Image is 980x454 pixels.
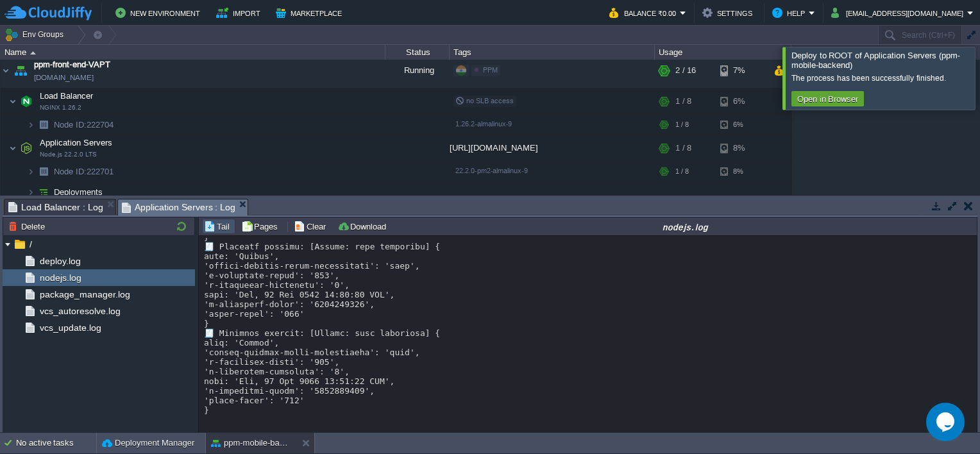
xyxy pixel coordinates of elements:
[37,272,83,283] a: nodejs.log
[40,151,97,158] span: Node.js 22.2.0 LTS
[40,104,81,112] span: NGINX 1.26.2
[702,5,756,21] button: Settings
[27,115,35,135] img: AMDAwAAAACH5BAEAAAAALAAAAAABAAEAAAICRAEAOw==
[772,5,809,21] button: Help
[35,162,53,181] img: AMDAwAAAACH5BAEAAAAALAAAAAABAAEAAAICRAEAOw==
[1,45,385,60] div: Name
[1,53,11,88] img: AMDAwAAAACH5BAEAAAAALAAAAAABAAEAAAICRAEAOw==
[38,138,114,147] a: Application ServersNode.js 22.2.0 LTS
[276,5,346,21] button: Marketplace
[54,120,87,130] span: Node ID:
[385,53,450,88] div: Running
[53,119,115,130] a: Node ID:222704
[720,135,762,161] div: 8%
[35,182,53,202] img: AMDAwAAAACH5BAEAAAAALAAAAAABAAEAAAICRAEAOw==
[241,221,282,232] button: Pages
[675,135,691,161] div: 1 / 8
[791,73,972,83] div: The process has been successfully finished.
[8,221,49,232] button: Delete
[12,53,30,88] img: AMDAwAAAACH5BAEAAAAALAAAAAABAAEAAAICRAEAOw==
[483,66,498,74] span: PPM
[38,90,95,101] span: Load Balancer
[455,97,514,105] span: no SLB access
[450,135,655,161] div: [URL][DOMAIN_NAME]
[17,135,35,161] img: AMDAwAAAACH5BAEAAAAALAAAAAABAAEAAAICRAEAOw==
[122,199,236,215] span: Application Servers : Log
[720,88,762,114] div: 6%
[27,182,35,202] img: AMDAwAAAACH5BAEAAAAALAAAAAABAAEAAAICRAEAOw==
[926,403,967,441] iframe: chat widget
[37,289,132,300] a: package_manager.log
[294,221,330,232] button: Clear
[720,53,762,88] div: 7%
[37,255,83,267] a: deploy.log
[337,221,390,232] button: Download
[37,305,122,317] a: vcs_autoresolve.log
[102,437,194,450] button: Deployment Manager
[27,162,35,181] img: AMDAwAAAACH5BAEAAAAALAAAAAABAAEAAAICRAEAOw==
[395,221,976,232] div: nodejs.log
[53,166,115,177] a: Node ID:222701
[115,5,204,21] button: New Environment
[791,51,960,70] span: Deploy to ROOT of Application Servers (ppm-mobile-backend)
[53,119,115,130] span: 222704
[37,322,103,333] a: vcs_update.log
[675,115,689,135] div: 1 / 8
[53,187,105,198] a: Deployments
[4,5,92,21] img: CloudJiffy
[17,88,35,114] img: AMDAwAAAACH5BAEAAAAALAAAAAABAAEAAAICRAEAOw==
[720,162,762,181] div: 8%
[35,115,53,135] img: AMDAwAAAACH5BAEAAAAALAAAAAABAAEAAAICRAEAOw==
[675,162,689,181] div: 1 / 8
[211,437,292,450] button: ppm-mobile-backend
[675,53,696,88] div: 2 / 16
[54,167,87,176] span: Node ID:
[455,120,512,128] span: 1.26.2-almalinux-9
[4,26,68,44] button: Env Groups
[38,91,95,101] a: Load BalancerNGINX 1.26.2
[655,45,791,60] div: Usage
[675,88,691,114] div: 1 / 8
[53,166,115,177] span: 222701
[38,137,114,148] span: Application Servers
[34,71,94,84] a: [DOMAIN_NAME]
[27,239,34,250] a: /
[16,433,96,453] div: No active tasks
[609,5,680,21] button: Balance ₹0.00
[720,115,762,135] div: 6%
[9,88,17,114] img: AMDAwAAAACH5BAEAAAAALAAAAAABAAEAAAICRAEAOw==
[793,93,862,105] button: Open in Browser
[831,5,967,21] button: [EMAIL_ADDRESS][DOMAIN_NAME]
[9,135,17,161] img: AMDAwAAAACH5BAEAAAAALAAAAAABAAEAAAICRAEAOw==
[34,58,110,71] a: ppm-front-end-VAPT
[386,45,449,60] div: Status
[8,199,103,215] span: Load Balancer : Log
[30,51,36,55] img: AMDAwAAAACH5BAEAAAAALAAAAAABAAEAAAICRAEAOw==
[450,45,654,60] div: Tags
[455,167,528,174] span: 22.2.0-pm2-almalinux-9
[204,221,233,232] button: Tail
[216,5,264,21] button: Import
